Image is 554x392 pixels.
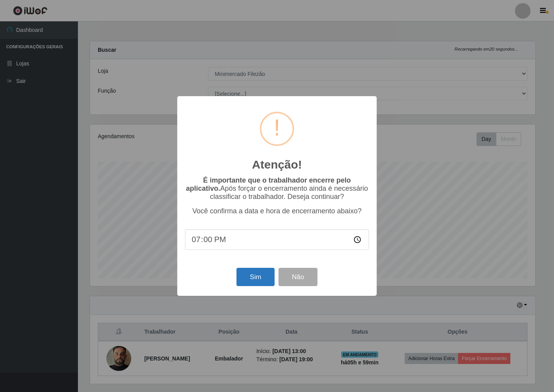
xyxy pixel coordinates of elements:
h2: Atenção! [252,158,302,172]
button: Não [279,268,317,286]
button: Sim [236,268,274,286]
p: Você confirma a data e hora de encerramento abaixo? [185,207,369,215]
b: É importante que o trabalhador encerre pelo aplicativo. [186,176,351,192]
p: Após forçar o encerramento ainda é necessário classificar o trabalhador. Deseja continuar? [185,176,369,201]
